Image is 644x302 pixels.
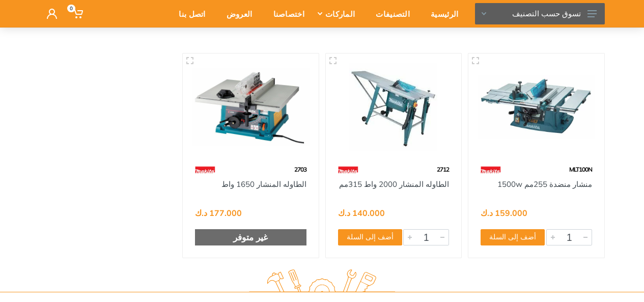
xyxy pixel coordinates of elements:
[221,179,306,189] a: الطاوله المنشار 1650 واط
[195,209,242,217] div: 177.000 د.ك
[192,63,310,151] img: Royal Tools - الطاوله المنشار 1650 واط
[294,166,306,173] span: 2703
[417,3,465,24] div: الرئيسية
[67,5,75,12] span: 0
[338,209,385,217] div: 140.000 د.ك
[213,3,260,24] div: العروض
[481,161,501,179] img: 42.webp
[497,179,592,189] a: منشار منضدة 255مم 1500w
[195,161,215,179] img: 42.webp
[362,3,417,24] div: التصنيفات
[312,3,362,24] div: الماركات
[195,229,306,245] div: غير متوفر
[475,3,605,24] button: تسوق حسب التصنيف
[335,63,453,151] img: Royal Tools - الطاوله المنشار 2000 واط 315مم
[437,166,449,173] span: 2712
[478,63,595,151] img: Royal Tools - منشار منضدة 255مم 1500w
[339,179,449,189] a: الطاوله المنشار 2000 واط 315مم
[165,3,212,24] div: اتصل بنا
[338,229,402,245] button: أضف إلى السلة
[481,209,527,217] div: 159.000 د.ك
[569,166,592,173] span: MLT100N
[260,3,312,24] div: اختصاصنا
[338,161,358,179] img: 42.webp
[481,229,545,245] button: أضف إلى السلة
